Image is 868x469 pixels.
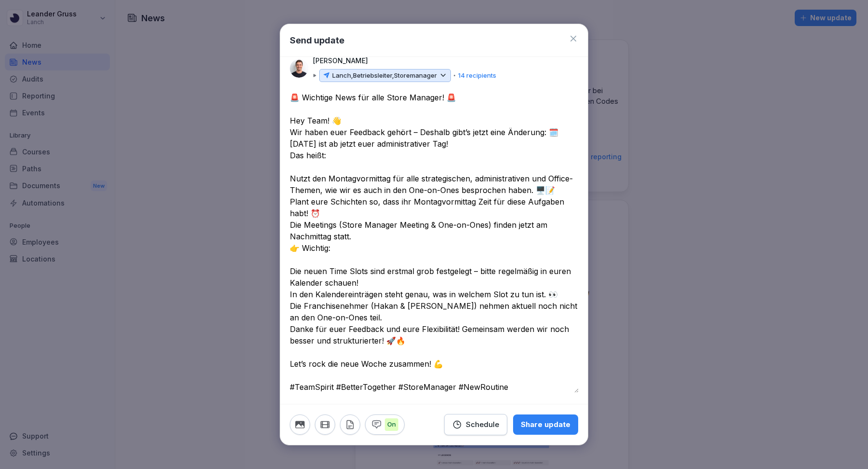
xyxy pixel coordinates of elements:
[458,71,496,81] p: 14 recipients
[332,71,437,81] p: Lanch, Betriebsleiter, Storemanager
[444,414,507,435] button: Schedule
[385,419,398,431] p: On
[513,414,578,435] button: Share update
[313,55,368,66] p: [PERSON_NAME]
[290,59,308,78] img: l5aexj2uen8fva72jjw1hczl.png
[521,419,570,430] div: Share update
[452,419,499,430] div: Schedule
[290,34,344,47] h1: Send update
[365,414,405,435] button: On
